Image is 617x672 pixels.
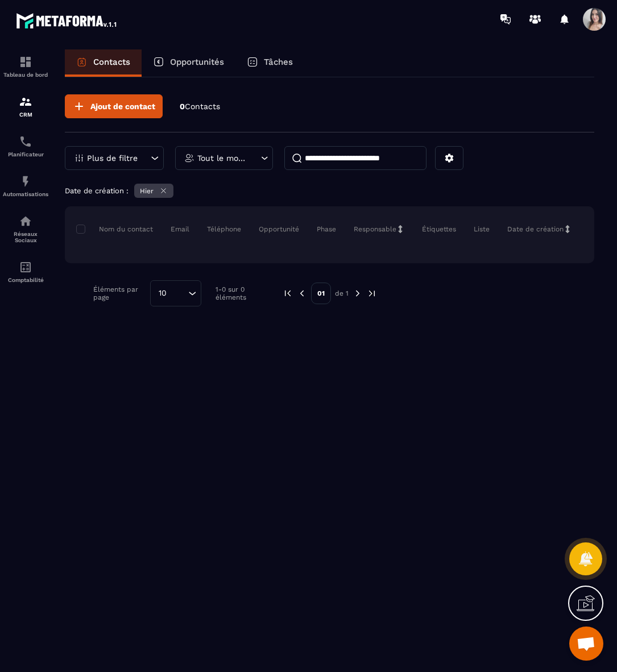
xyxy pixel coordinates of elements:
p: Liste [474,225,490,234]
p: CRM [3,111,48,118]
p: Automatisations [3,191,48,197]
p: Opportunités [170,57,224,67]
div: Search for option [150,280,201,306]
p: Opportunité [259,225,299,234]
a: social-networksocial-networkRéseaux Sociaux [3,206,48,252]
p: Email [171,225,189,234]
span: 10 [155,287,171,300]
a: Tâches [235,49,304,77]
button: Ajout de contact [65,94,163,118]
img: logo [16,10,118,31]
p: Date de création : [65,186,129,195]
span: Contacts [185,102,220,111]
p: Réseaux Sociaux [3,231,48,243]
img: prev [283,288,293,298]
p: Date de création [507,225,564,234]
a: automationsautomationsAutomatisations [3,166,48,206]
p: 1-0 sur 0 éléments [216,285,266,301]
img: scheduler [19,135,32,148]
img: next [367,288,377,298]
img: formation [19,95,32,109]
img: prev [297,288,307,298]
p: Phase [317,225,336,234]
a: Opportunités [142,49,235,77]
p: Tout le monde [197,154,248,162]
p: Plus de filtre [87,154,138,162]
p: Comptabilité [3,277,48,283]
img: next [353,288,363,298]
p: Tableau de bord [3,72,48,78]
p: Responsable [354,225,396,234]
p: Nom du contact [76,225,153,234]
a: formationformationCRM [3,86,48,126]
img: accountant [19,260,32,274]
p: Étiquettes [422,225,456,234]
a: formationformationTableau de bord [3,47,48,86]
p: Éléments par page [93,285,144,301]
p: de 1 [335,289,349,298]
p: Téléphone [207,225,241,234]
a: accountantaccountantComptabilité [3,252,48,292]
a: schedulerschedulerPlanificateur [3,126,48,166]
p: Hier [140,187,154,195]
p: Tâches [264,57,293,67]
p: Planificateur [3,151,48,157]
a: Contacts [65,49,142,77]
p: 0 [180,101,220,112]
p: 01 [311,283,331,304]
img: automations [19,175,32,188]
span: Ajout de contact [90,101,155,112]
input: Search for option [171,287,185,300]
img: social-network [19,214,32,228]
a: Ouvrir le chat [569,627,603,661]
p: Contacts [93,57,130,67]
img: formation [19,55,32,69]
